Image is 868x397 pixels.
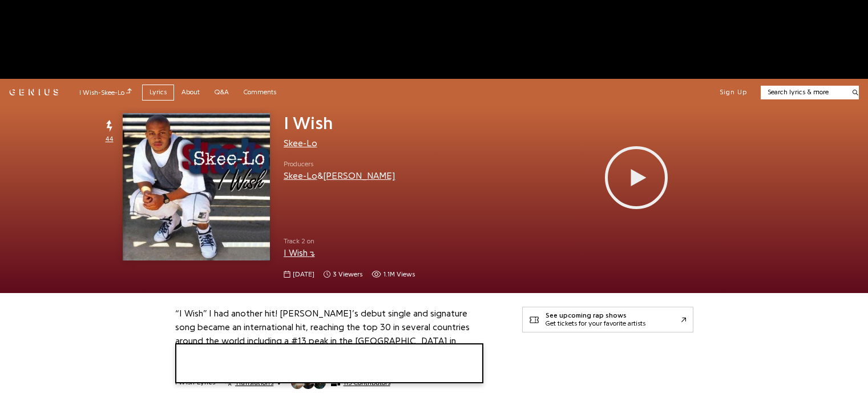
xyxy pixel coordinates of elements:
a: “I Wish” I had another hit! [PERSON_NAME]’s debut single and signature song became an internation... [175,309,470,359]
a: See upcoming rap showsGet tickets for your favorite artists [522,307,693,332]
span: Producers [284,159,395,169]
a: Lyrics [142,85,174,100]
a: [PERSON_NAME] [323,171,395,181]
a: I Wish [284,248,315,258]
a: Q&A [207,85,236,100]
a: Comments [236,85,284,100]
iframe: primisNativeSkinFrame_SekindoSPlayer68ab81a204b09 [522,113,750,242]
span: 44 [106,134,114,144]
div: I Wish - Skee-Lo [79,87,132,98]
div: & [284,170,395,183]
span: Track 2 on [284,236,504,246]
iframe: Tonefuse player [176,344,482,382]
div: See upcoming rap shows [546,312,645,320]
span: [DATE] [293,270,314,279]
span: 3 viewers [324,270,362,279]
a: Skee-Lo [284,139,317,148]
input: Search lyrics & more [761,87,846,97]
span: 1.1M views [383,270,415,279]
div: Get tickets for your favorite artists [546,320,645,328]
span: 3 viewers [333,270,362,279]
span: I Wish [284,114,333,133]
span: 1,132,865 views [372,270,415,279]
button: Sign Up [720,88,747,97]
img: Cover art for I Wish by Skee-Lo [123,113,270,260]
a: Skee-Lo [284,171,317,181]
a: About [174,85,207,100]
